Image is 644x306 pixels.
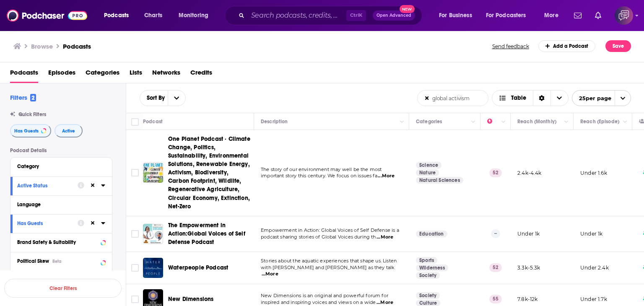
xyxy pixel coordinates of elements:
img: One Planet Podcast · Climate Change, Politics, Sustainability, Environmental Solutions, Renewable... [143,163,163,183]
a: Lists [130,66,142,83]
button: Column Actions [620,117,630,127]
a: Science [416,162,441,169]
a: Add a Podcast [538,40,596,52]
a: Waterpeople Podcast [168,264,228,272]
a: Podcasts [10,66,38,83]
span: For Business [439,10,472,21]
p: Under 1k [580,230,602,237]
a: Sports [416,257,437,264]
span: New [400,5,415,13]
button: Column Actions [499,117,509,127]
button: Category [17,161,105,171]
div: Reach (Episode) [580,117,619,127]
span: Toggle select row [131,296,139,303]
button: Active [55,124,83,137]
span: Ctrl K [346,10,366,21]
button: Brand Safety & Suitability [17,237,105,247]
button: Choose View [492,90,569,106]
span: inspired and inspiring voices and views on a wide [261,299,376,305]
span: Table [511,95,526,101]
button: open menu [98,9,140,22]
a: Education [416,231,447,237]
span: Open Advanced [377,13,411,18]
span: podcast sharing stories of Global Voices during th [261,234,376,240]
span: One Planet Podcast · Climate Change, Politics, Sustainability, Environmental Solutions, Renewable... [168,135,250,210]
div: Brand Safety & Suitability [17,239,98,245]
button: Political SkewBeta [17,256,105,266]
img: User Profile [615,6,633,25]
h1: Podcasts [63,42,91,50]
span: Waterpeople Podcast [168,264,228,271]
span: New Dimensions is an original and powerful forum for [261,293,388,298]
a: Natural Sciences [416,177,463,184]
button: Clear Filters [4,279,122,298]
span: Monitoring [179,10,208,21]
span: New Dimensions [168,296,213,303]
span: ...More [377,299,393,306]
div: Description [261,117,288,127]
span: More [544,10,558,21]
a: Nature [416,169,439,176]
a: New Dimensions [168,295,213,303]
span: ...More [377,234,393,241]
button: open menu [433,9,483,22]
input: Search podcasts, credits, & more... [248,9,346,22]
button: open menu [173,9,219,22]
a: One Planet Podcast · Climate Change, Politics, Sustainability, Environmental Solutions, Renewable... [168,135,251,210]
span: Toggle select row [131,264,139,272]
p: Under 1.7k [580,296,607,303]
img: The Empowerment in Action:Global Voices of Self Defense Podcast [143,224,163,244]
button: open menu [480,9,538,22]
a: Charts [139,9,167,22]
p: Under 1.6k [580,169,607,176]
div: Has Guests [17,220,72,226]
button: Column Actions [397,117,407,127]
a: Show notifications dropdown [592,8,605,23]
span: Logged in as corioliscompany [615,6,633,25]
span: Empowerment in Action: Global Voices of Self Defense is a [261,227,399,233]
span: Political Skew [17,258,49,264]
button: open menu [538,9,569,22]
a: Society [416,292,440,299]
button: Column Actions [468,117,478,127]
span: Toggle select row [131,230,139,238]
img: Waterpeople Podcast [143,258,163,278]
a: Credits [190,66,212,83]
h2: Choose List sort [140,90,186,106]
button: Open AdvancedNew [373,10,415,21]
p: 3.3k-5.3k [517,264,540,271]
span: with [PERSON_NAME] and [PERSON_NAME] as they talk [261,265,395,270]
button: Has Guests [17,218,78,228]
span: 25 per page [572,92,611,105]
span: Quick Filters [18,112,46,117]
span: The story of our environment may well be the most [261,166,382,172]
a: Episodes [48,66,75,83]
span: Active [62,129,75,133]
button: Column Actions [561,117,571,127]
a: Networks [152,66,180,83]
span: 2 [30,94,36,101]
div: Active Status [17,183,72,189]
div: Beta [52,259,62,264]
span: ...More [378,173,395,179]
a: Society [416,272,440,279]
button: open menu [572,90,631,106]
p: 2.4k-4.4k [517,169,542,176]
div: Language [17,202,100,207]
span: Has Guests [14,129,39,133]
button: Active Status [17,180,78,191]
h2: Filters [10,93,36,101]
button: open menu [140,95,168,101]
p: 7.8k-12k [517,296,538,303]
a: The Empowerment in Action:Global Voices of Self Defense Podcast [168,221,251,246]
span: Toggle select row [131,169,139,176]
div: Sort Direction [533,91,551,106]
